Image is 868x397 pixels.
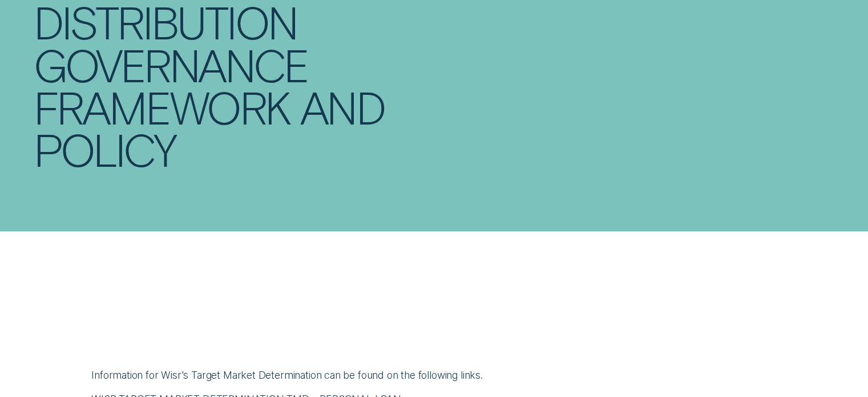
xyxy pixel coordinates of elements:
[34,127,175,170] div: Policy
[34,43,308,85] div: Governance
[91,368,777,382] p: Information for Wisr's Target Market Determination can be found on the following links.
[34,85,290,127] div: Framework
[300,85,385,127] div: and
